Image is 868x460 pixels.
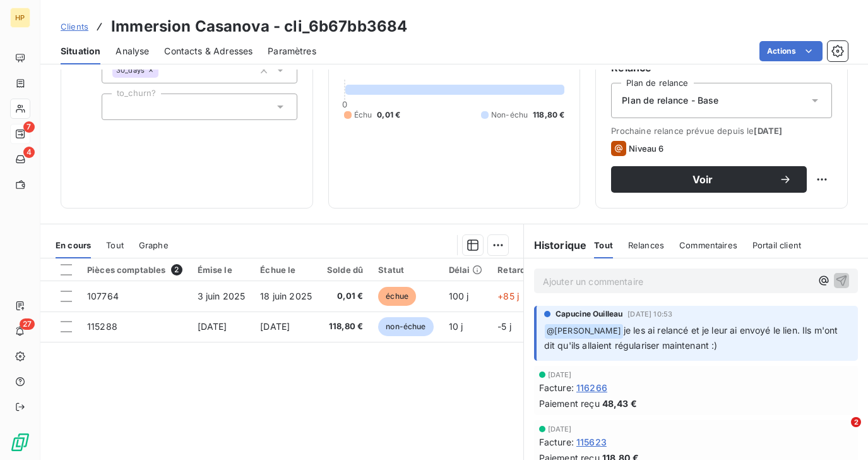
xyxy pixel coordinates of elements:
span: Tout [106,240,124,250]
span: 2 [851,417,861,427]
span: Paiement reçu [539,397,600,410]
span: 48,43 € [602,397,637,410]
div: Pièces comptables [87,264,182,275]
span: En cours [56,240,91,250]
span: 116266 [576,381,607,394]
span: @ [PERSON_NAME] [545,324,623,339]
span: 100 j [449,291,469,301]
iframe: Intercom live chat [825,417,855,447]
span: 4 [23,147,35,158]
span: Situation [61,45,100,57]
span: 10 j [449,321,463,332]
span: Contacts & Adresses [164,45,253,57]
span: [DATE] [754,126,782,136]
span: 30_days [116,66,145,74]
span: Capucine Ouilleau [556,308,623,320]
h3: Immersion Casanova - cli_6b67bb3684 [111,15,407,38]
span: 107764 [87,291,119,301]
div: Statut [378,265,433,275]
span: Facture : [539,435,574,449]
span: [DATE] [548,425,572,433]
span: [DATE] [548,371,572,378]
button: Voir [611,166,807,193]
span: 0 [342,99,347,109]
span: 7 [23,121,35,133]
div: HP [10,8,30,28]
span: échue [378,287,416,306]
span: 27 [20,318,35,330]
span: Facture : [539,381,574,394]
span: Commentaires [679,240,737,250]
div: Solde dû [327,265,363,275]
span: 18 juin 2025 [260,291,312,301]
span: Échu [354,109,372,121]
div: Délai [449,265,483,275]
span: 118,80 € [533,109,564,121]
span: 115288 [87,321,117,332]
span: Voir [626,174,779,185]
span: Prochaine relance prévue depuis le [611,126,832,136]
span: Analyse [116,45,149,57]
div: Retard [497,265,538,275]
span: 3 juin 2025 [198,291,246,301]
div: Échue le [260,265,312,275]
span: Non-échu [491,109,528,121]
a: Clients [61,20,88,33]
span: Paramètres [268,45,316,57]
h6: Historique [524,238,587,253]
button: Actions [759,41,823,61]
span: [DATE] 10:53 [627,310,672,318]
span: Clients [61,21,88,32]
span: [DATE] [198,321,227,332]
span: 2 [171,264,182,275]
img: Logo LeanPay [10,432,30,452]
span: Portail client [752,240,801,250]
span: Graphe [139,240,169,250]
span: +85 j [497,291,519,301]
input: Ajouter une valeur [158,64,169,76]
span: non-échue [378,317,433,336]
span: Tout [594,240,613,250]
span: je les ai relancé et je leur ai envoyé le lien. Ils m'ont dit qu'ils allaient régulariser mainten... [544,325,841,351]
span: Relances [628,240,664,250]
span: Niveau 6 [629,143,663,154]
span: 115623 [576,435,607,449]
span: 0,01 € [327,290,363,303]
span: 118,80 € [327,320,363,333]
div: Émise le [198,265,246,275]
span: -5 j [497,321,511,332]
span: Plan de relance - Base [622,94,718,107]
span: 0,01 € [377,109,400,121]
input: Ajouter une valeur [112,101,122,112]
span: [DATE] [260,321,290,332]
